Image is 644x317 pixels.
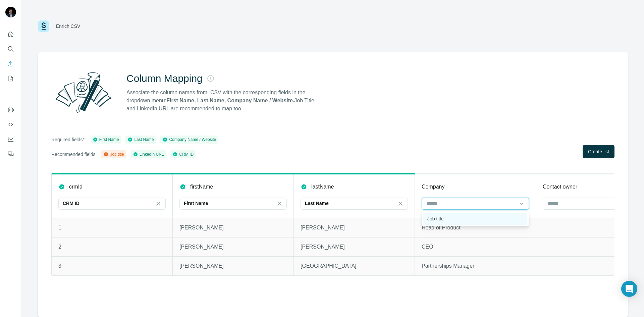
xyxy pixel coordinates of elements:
[422,224,529,232] p: Head of Product
[133,151,164,157] div: LinkedIn URL
[127,137,154,143] div: Last Name
[5,133,16,145] button: Dashboard
[190,183,213,191] p: firstName
[543,183,577,191] p: Contact owner
[311,183,334,191] p: lastName
[588,148,609,155] span: Create list
[126,89,320,113] p: Associate the column names from. CSV with the corresponding fields in the dropdown menu: Job Titl...
[58,224,166,232] p: 1
[69,183,83,191] p: crmId
[51,136,86,143] p: Required fields*:
[5,118,16,130] button: Use Surfe API
[422,243,529,251] p: CEO
[301,262,408,270] p: [GEOGRAPHIC_DATA]
[38,20,49,32] img: Surfe Logo
[621,281,637,297] div: Open Intercom Messenger
[422,262,529,270] p: Partnerships Manager
[5,7,16,17] img: Avatar
[422,183,444,191] p: Company
[63,200,79,207] p: CRM ID
[301,224,408,232] p: [PERSON_NAME]
[305,200,329,207] p: Last Name
[301,243,408,251] p: [PERSON_NAME]
[126,72,203,85] h2: Column Mapping
[5,104,16,116] button: Use Surfe on LinkedIn
[103,151,124,157] div: Job title
[51,151,97,158] p: Recommended fields:
[5,28,16,40] button: Quick start
[184,200,208,207] p: First Name
[58,262,166,270] p: 3
[51,68,116,117] img: Surfe Illustration - Column Mapping
[427,215,443,222] p: Job title
[166,98,294,103] strong: First Name, Last Name, Company Name / Website.
[93,137,119,143] div: First Name
[162,137,216,143] div: Company Name / Website
[583,145,614,158] button: Create list
[179,243,287,251] p: [PERSON_NAME]
[172,151,194,157] div: CRM ID
[179,262,287,270] p: [PERSON_NAME]
[5,58,16,70] button: Enrich CSV
[58,243,166,251] p: 2
[56,23,80,30] div: Enrich CSV
[5,43,16,55] button: Search
[179,224,287,232] p: [PERSON_NAME]
[5,72,16,85] button: My lists
[5,148,16,160] button: Feedback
